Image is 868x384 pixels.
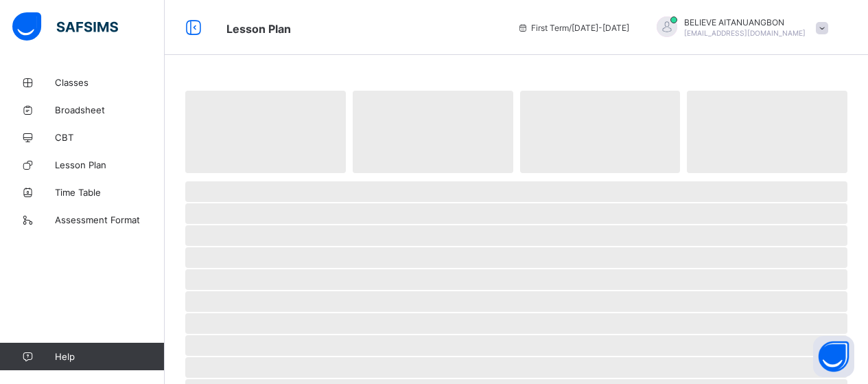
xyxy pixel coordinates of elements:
span: ‌ [520,91,681,173]
span: ‌ [185,181,847,202]
span: ‌ [185,203,847,224]
span: Time Table [55,187,165,198]
span: Broadsheet [55,104,165,115]
span: ‌ [185,335,847,356]
span: ‌ [185,291,847,312]
span: Help [55,351,164,362]
span: ‌ [185,247,847,268]
span: ‌ [185,225,847,246]
span: ‌ [185,269,847,290]
span: CBT [55,132,165,143]
button: Open asap [813,336,854,377]
span: Classes [55,77,165,88]
span: Lesson Plan [226,22,291,36]
span: ‌ [687,91,847,173]
img: safsims [12,12,118,41]
span: ‌ [185,91,346,173]
span: BELIEVE AITANUANGBON [684,17,806,27]
span: ‌ [185,313,847,334]
span: ‌ [353,91,513,173]
span: Assessment Format [55,214,165,225]
div: BELIEVEAITANUANGBON [643,16,835,39]
span: Lesson Plan [55,159,165,170]
span: [EMAIL_ADDRESS][DOMAIN_NAME] [684,29,806,37]
span: session/term information [517,23,629,33]
span: ‌ [185,357,847,378]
